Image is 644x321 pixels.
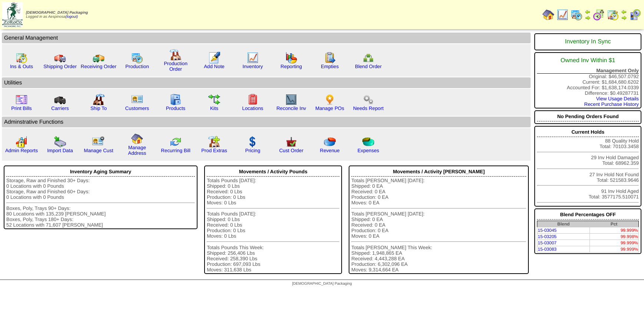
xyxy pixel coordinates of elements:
img: arrowleft.gif [621,9,627,15]
a: 15-03083 [538,247,557,252]
img: graph2.png [16,136,27,148]
a: Ship To [90,106,107,111]
div: Inventory In Sync [537,35,639,49]
a: Ins & Outs [10,64,33,69]
div: Totals [PERSON_NAME] [DATE]: Shipped: 0 EA Received: 0 EA Production: 0 EA Moves: 0 EA Totals [PE... [351,178,526,272]
a: View Usage Details [596,96,639,101]
img: pie_chart.png [324,136,336,148]
div: Movements / Activity Pounds [207,167,339,177]
img: customers.gif [131,94,143,106]
img: line_graph2.gif [285,94,297,106]
img: home.gif [542,9,554,21]
img: import.gif [54,136,66,148]
img: workorder.gif [324,52,336,64]
td: 99.998% [590,234,638,240]
img: dollar.gif [247,136,259,148]
img: cabinet.gif [170,94,182,106]
div: Storage, Raw and Finished 30+ Days: 0 Locations with 0 Pounds Storage, Raw and Finished 60+ Days:... [6,178,195,228]
a: Customers [125,106,149,111]
a: Manage Cust [84,148,113,153]
span: [DEMOGRAPHIC_DATA] Packaging [292,282,352,286]
a: Products [166,106,186,111]
a: Add Note [204,64,225,69]
a: Needs Report [353,106,384,111]
img: locations.gif [247,94,259,106]
img: arrowright.gif [621,15,627,21]
img: line_graph.gif [247,52,259,64]
td: Adminstrative Functions [2,117,531,127]
a: Shipping Order [43,64,77,69]
img: workflow.gif [208,94,220,106]
a: Expenses [358,148,379,153]
img: pie_chart2.png [362,136,374,148]
a: Recurring Bill [161,148,190,153]
a: Receiving Order [81,64,116,69]
a: Recent Purchase History [584,101,639,107]
img: arrowright.gif [585,15,591,21]
a: Empties [321,64,339,69]
img: network.png [362,52,374,64]
img: po.png [324,94,336,106]
img: calendarcustomer.gif [629,9,641,21]
td: 99.999% [590,246,638,253]
img: calendarinout.gif [607,9,619,21]
a: Cust Order [279,148,303,153]
img: truck3.gif [54,94,66,106]
th: Blend [537,221,590,227]
span: [DEMOGRAPHIC_DATA] Packaging [26,11,88,15]
div: No Pending Orders Found [537,112,639,121]
img: factory.gif [170,49,182,61]
img: zoroco-logo-small.webp [2,2,23,27]
a: Production Order [164,61,187,72]
img: calendarblend.gif [593,9,605,21]
th: Pct [590,221,638,227]
img: factory2.gif [93,94,104,106]
img: invoice2.gif [16,94,27,106]
img: truck.gif [54,52,66,64]
a: 15-03007 [538,240,557,245]
a: Pricing [245,148,260,153]
a: 15-03205 [538,234,557,239]
div: Original: $46,507.0792 Current: $1,684,680.6202 Accounted For: $1,638,174.0339 Difference: $0.492... [534,52,641,108]
img: calendarprod.gif [571,9,582,21]
a: Admin Reports [5,148,38,153]
td: 99.999% [590,240,638,246]
img: orders.gif [208,52,220,64]
a: (logout) [65,15,78,19]
img: prodextras.gif [208,136,220,148]
div: Blend Percentages OFF [537,210,639,220]
div: Inventory Aging Summary [6,167,195,177]
a: Carriers [51,106,69,111]
img: line_graph.gif [557,9,568,21]
img: workflow.png [362,94,374,106]
td: Utilities [2,77,531,88]
a: Locations [242,106,263,111]
div: Movements / Activity [PERSON_NAME] [351,167,526,177]
img: arrowleft.gif [585,9,591,15]
a: Reporting [280,64,302,69]
a: Kits [210,106,218,111]
a: Manage Address [128,145,146,156]
div: Current Holds [537,127,639,137]
a: 15-03045 [538,228,557,233]
a: Prod Extras [201,148,227,153]
img: home.gif [131,133,143,145]
div: Owned Inv Within $1 [537,54,639,68]
span: Logged in as Aespinosa [26,11,88,19]
a: Import Data [47,148,73,153]
img: cust_order.png [285,136,297,148]
td: General Management [2,33,531,43]
a: Revenue [320,148,339,153]
a: Print Bills [11,106,32,111]
img: calendarinout.gif [16,52,27,64]
a: Reconcile Inv [276,106,306,111]
div: Management Only [537,68,639,74]
img: truck2.gif [93,52,104,64]
img: managecust.png [92,136,106,148]
a: Production [125,64,149,69]
a: Inventory [243,64,263,69]
a: Blend Order [355,64,382,69]
div: 88 Quality Hold Total: 70103.3458 29 Inv Hold Damaged Total: 68962.359 27 Inv Hold Not Found Tota... [534,126,641,207]
td: 99.999% [590,227,638,234]
img: calendarprod.gif [131,52,143,64]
